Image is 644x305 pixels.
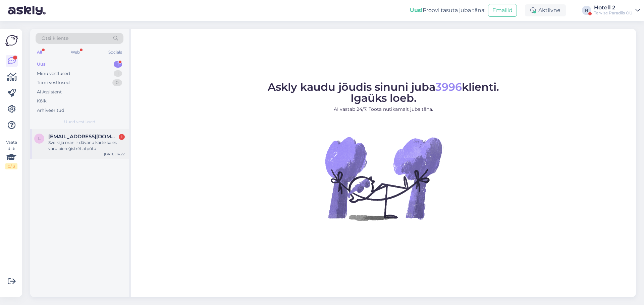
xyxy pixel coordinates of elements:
[410,7,423,13] b: Uus!
[5,139,17,169] div: Vaata siia
[64,119,95,125] span: Uued vestlused
[37,79,70,86] div: Tiimi vestlused
[119,134,125,140] div: 1
[594,5,633,10] div: Hotell 2
[435,80,462,93] span: 3996
[268,106,499,113] p: AI vastab 24/7. Tööta nutikamalt juba täna.
[69,48,81,57] div: Web
[37,61,46,68] div: Uus
[114,70,122,77] div: 1
[582,6,591,15] div: H
[114,61,122,68] div: 1
[112,79,122,86] div: 0
[104,152,125,157] div: [DATE] 14:22
[42,35,68,42] span: Otsi kliente
[525,4,566,16] div: Aktiivne
[268,80,499,104] span: Askly kaudu jõudis sinuni juba klienti. Igaüks loeb.
[323,118,444,239] img: No Chat active
[36,48,43,57] div: All
[48,134,118,140] span: laumaancane@inbox.lv
[5,34,18,47] img: Askly Logo
[48,140,125,152] div: Sveiki ja man ir dāvanu karte ka es varu piereģistrēt atpūtu
[37,107,64,114] div: Arhiveeritud
[107,48,123,57] div: Socials
[37,98,47,104] div: Kõik
[37,89,62,95] div: AI Assistent
[488,4,517,17] button: Emailid
[594,10,633,16] div: Tervise Paradiis OÜ
[38,136,41,141] span: l
[5,163,17,169] div: 0 / 3
[410,6,485,14] div: Proovi tasuta juba täna:
[594,5,640,16] a: Hotell 2Tervise Paradiis OÜ
[37,70,70,77] div: Minu vestlused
